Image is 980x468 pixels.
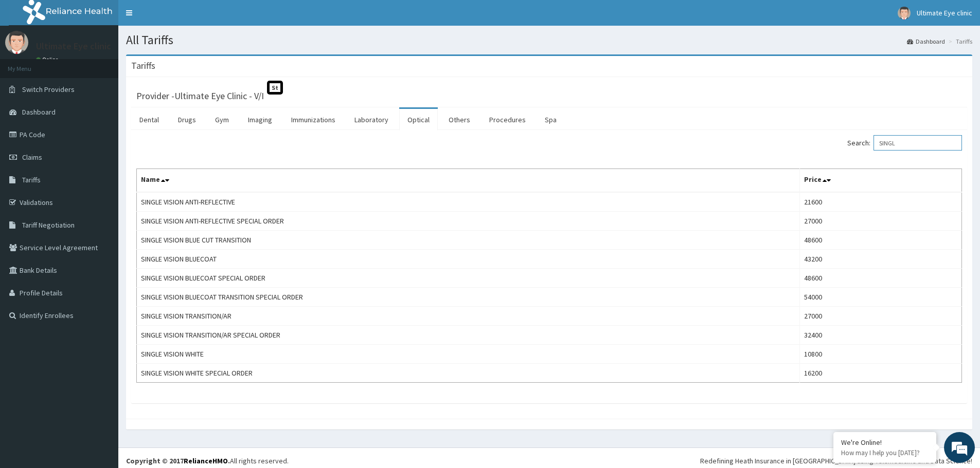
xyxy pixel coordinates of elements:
a: Laboratory [346,109,397,130]
td: 54000 [800,288,962,307]
span: Switch Providers [22,85,75,94]
h3: Tariffs [131,61,155,70]
a: RelianceHMO [184,456,228,465]
img: User Image [5,31,28,54]
a: Online [36,56,61,63]
td: SINGLE VISION TRANSITION/AR [137,307,800,326]
span: Dashboard [22,107,56,117]
div: Minimize live chat window [169,5,193,30]
td: 27000 [800,307,962,326]
textarea: Type your message and hit 'Enter' [5,280,196,316]
div: Chat with us now [54,58,173,71]
li: Tariffs [946,37,972,46]
h3: Provider - Ultimate Eye Clinic - V/I [136,91,264,101]
h1: All Tariffs [126,33,972,47]
td: 32400 [800,326,962,345]
a: Imaging [240,109,280,130]
td: SINGLE VISION ANTI-REFLECTIVE [137,192,800,212]
td: 48600 [800,269,962,288]
td: SINGLE VISION ANTI-REFLECTIVE SPECIAL ORDER [137,212,800,231]
a: Gym [207,109,237,130]
td: 27000 [800,212,962,231]
td: SINGLE VISION BLUE CUT TRANSITION [137,231,800,250]
a: Dashboard [907,37,945,46]
span: Tariff Negotiation [22,220,75,230]
td: SINGLE VISION BLUECOAT SPECIAL ORDER [137,269,800,288]
td: 10800 [800,345,962,364]
div: We're Online! [841,438,929,447]
a: Procedures [481,109,534,130]
td: 21600 [800,192,962,212]
a: Drugs [170,109,204,130]
label: Search: [847,135,962,151]
div: Redefining Heath Insurance in [GEOGRAPHIC_DATA] using Telemedicine and Data Science! [700,456,972,466]
span: Ultimate Eye clinic [917,8,972,17]
td: SINGLE VISION BLUECOAT TRANSITION SPECIAL ORDER [137,288,800,307]
input: Search: [874,135,962,151]
td: 16200 [800,364,962,383]
img: d_794563401_company_1708531726252_794563401 [19,51,42,77]
span: St [267,81,283,95]
span: Claims [22,153,42,162]
th: Price [800,169,962,193]
a: Spa [537,109,565,130]
td: 48600 [800,231,962,250]
p: How may I help you today? [841,448,929,457]
img: User Image [898,7,911,20]
span: Tariffs [22,175,41,184]
th: Name [137,169,800,193]
a: Others [440,109,478,130]
p: Ultimate Eye clinic [36,42,111,51]
strong: Copyright © 2017 . [126,456,230,465]
td: SINGLE VISION WHITE [137,345,800,364]
a: Optical [399,109,438,130]
td: 43200 [800,250,962,269]
span: We're online! [60,129,142,233]
td: SINGLE VISION TRANSITION/AR SPECIAL ORDER [137,326,800,345]
td: SINGLE VISION WHITE SPECIAL ORDER [137,364,800,383]
a: Immunizations [283,109,344,130]
a: Dental [131,109,167,130]
td: SINGLE VISION BLUECOAT [137,250,800,269]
